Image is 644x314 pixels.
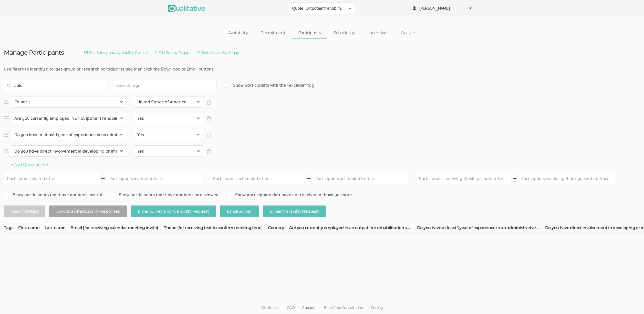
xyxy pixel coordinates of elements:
span: × [206,100,211,105]
a: Pricing [367,301,387,314]
input: Search tags [116,82,148,89]
a: Analysis [394,27,422,38]
a: Edit Survey Request [154,50,192,55]
a: Recruitment [254,27,292,38]
input: Participants scheduled before... [312,173,408,184]
th: Email (for receiving calendar meeting invite) [70,225,163,232]
a: Participants [292,27,327,38]
img: Qualitative [168,5,205,12]
span: × [206,149,211,154]
a: Availability [222,27,254,38]
th: Country [268,225,289,232]
a: Incentives [362,27,395,38]
button: [PERSON_NAME] [409,3,476,14]
input: Participants invited after... [4,173,100,184]
span: [PERSON_NAME] [419,5,465,11]
input: Search participants [4,80,106,91]
input: Participants scheduled after... [210,173,306,184]
button: Email Survey and Availability Request [131,205,216,218]
th: Last name [45,225,70,232]
a: FAQ [283,301,298,314]
a: Edit Survey and Availability Request [84,50,149,55]
button: Email Survey [220,205,259,218]
iframe: Chat Widget [618,289,644,314]
button: Clear All Filters [4,205,45,218]
a: Support [298,301,320,314]
th: Are you currently employed in an outpatient rehabilitation setting that provides physical therapy... [289,225,417,232]
img: dash.svg [512,173,517,184]
img: dash.svg [100,173,106,184]
span: Show participants that have not been invited [4,192,102,198]
a: Scheduling [327,27,362,38]
a: Qualitative [257,301,283,314]
span: Show participants that have not been interviewed [110,192,219,198]
button: + Add Question Filter [11,162,51,168]
span: × [206,116,211,121]
button: Quote: Outpatient rehab management of no shows and cancellations [289,3,355,14]
span: Show participants with the "exclude" tag [224,82,314,88]
input: Participants receiving thank you note before... [518,173,614,184]
input: Participants receiving thank you note after... [416,173,512,184]
img: dash.svg [306,173,311,184]
span: Quote: Outpatient rehab management of no shows and cancellations [292,5,345,11]
a: Book Free Consultation [320,301,367,314]
th: First name [18,225,45,232]
a: Edit Availability Request [197,50,242,55]
h3: Manage Participants [4,49,64,56]
span: Show participants that have not received a thank you note [226,192,352,198]
th: Do you have at least 1 year of experience in an administrative, leadership, or patient management... [417,225,545,232]
button: Email Availability Request [263,205,326,218]
span: × [206,133,211,138]
th: Phone (for receiving text to confirm meeting time) [163,225,268,232]
input: Participants invited before... [106,173,202,184]
button: Download Participant Responses [49,205,127,218]
th: Tags [4,225,18,232]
